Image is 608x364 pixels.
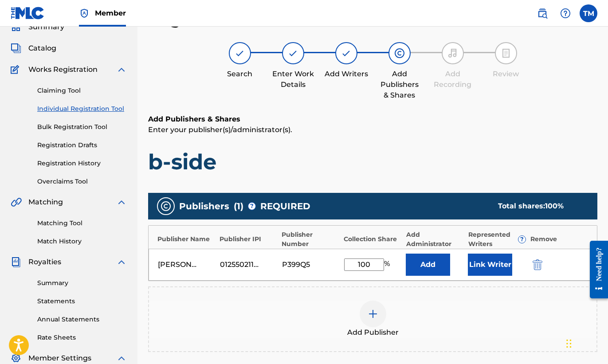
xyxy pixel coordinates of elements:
[468,254,512,276] button: Link Writer
[37,104,127,114] a: Individual Registration Tool
[37,219,127,228] a: Matching Tool
[377,69,422,101] div: Add Publishers & Shares
[79,8,90,19] img: Top Rightsholder
[28,64,98,75] span: Works Registration
[234,200,243,213] span: ( 1 )
[28,22,64,32] span: Summary
[148,149,597,175] h1: b-side
[37,177,127,186] a: Overclaims Tool
[431,69,475,90] div: Add Recording
[560,8,571,19] img: help
[394,48,405,59] img: step indicator icon for Add Publishers & Shares
[260,200,310,213] span: REQUIRED
[37,122,127,132] a: Bulk Registration Tool
[501,48,511,59] img: step indicator icon for Review
[11,257,21,267] img: Royalties
[580,4,597,22] div: User Menu
[11,22,21,32] img: Summary
[11,43,56,54] a: CatalogCatalog
[116,353,127,364] img: expand
[11,43,21,54] img: Catalog
[37,333,127,342] a: Rate Sheets
[28,353,91,364] span: Member Settings
[28,43,56,54] span: Catalog
[116,64,127,75] img: expand
[161,201,171,211] img: publishers
[566,330,572,357] div: Drag
[179,200,229,213] span: Publishers
[37,141,127,150] a: Registration Drafts
[537,8,548,19] img: search
[11,7,45,20] img: MLC Logo
[157,235,215,244] div: Publisher Name
[468,230,526,249] div: Represented Writers
[11,353,21,364] img: Member Settings
[148,114,597,125] h6: Add Publishers & Shares
[557,4,574,22] div: Help
[324,69,369,79] div: Add Writers
[530,235,588,244] div: Remove
[11,64,22,75] img: Works Registration
[11,197,22,207] img: Matching
[116,257,127,267] img: expand
[248,203,255,210] span: ?
[28,197,63,207] span: Matching
[347,327,399,338] span: Add Publisher
[37,297,127,306] a: Statements
[288,48,298,59] img: step indicator icon for Enter Work Details
[116,197,127,207] img: expand
[28,257,61,267] span: Royalties
[406,230,464,249] div: Add Administrator
[220,235,277,244] div: Publisher IPI
[447,48,458,59] img: step indicator icon for Add Recording
[218,69,262,79] div: Search
[37,86,127,95] a: Claiming Tool
[148,125,597,135] p: Enter your publisher(s)/administrator(s).
[282,230,339,249] div: Publisher Number
[406,254,450,276] button: Add
[341,48,352,59] img: step indicator icon for Add Writers
[533,4,551,22] a: Public Search
[37,159,127,168] a: Registration History
[95,8,126,18] span: Member
[384,258,392,271] span: %
[545,202,564,210] span: 100 %
[498,201,580,211] div: Total shares:
[564,321,608,364] iframe: Chat Widget
[533,259,542,270] img: 12a2ab48e56ec057fbd8.svg
[37,315,127,324] a: Annual Statements
[518,236,526,243] span: ?
[344,235,401,244] div: Collection Share
[235,48,245,59] img: step indicator icon for Search
[583,234,608,305] iframe: Resource Center
[271,69,315,90] div: Enter Work Details
[11,22,64,32] a: SummarySummary
[37,237,127,246] a: Match History
[484,69,528,79] div: Review
[368,309,378,319] img: add
[37,278,127,288] a: Summary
